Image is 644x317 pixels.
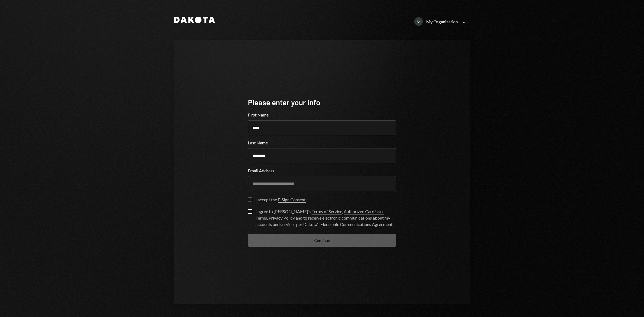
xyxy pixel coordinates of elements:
[414,17,423,26] div: M
[248,112,396,118] label: First Name
[248,167,396,174] label: Email Address
[248,97,396,108] div: Please enter your info
[426,19,458,24] div: My Organization
[248,198,252,202] button: I accept the E-Sign Consent
[312,209,342,214] a: Terms of Service
[248,140,396,146] label: Last Name
[255,196,306,203] div: I accept the
[248,209,252,214] button: I agree to [PERSON_NAME]’s Terms of Service, Authorized Card User Terms, Privacy Policy and to re...
[269,215,295,221] a: Privacy Policy
[255,208,396,228] div: I agree to [PERSON_NAME]’s , , and to receive electronic communications about my accounts and ser...
[278,197,306,203] a: E-Sign Consent
[255,209,384,221] a: Authorized Card User Terms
